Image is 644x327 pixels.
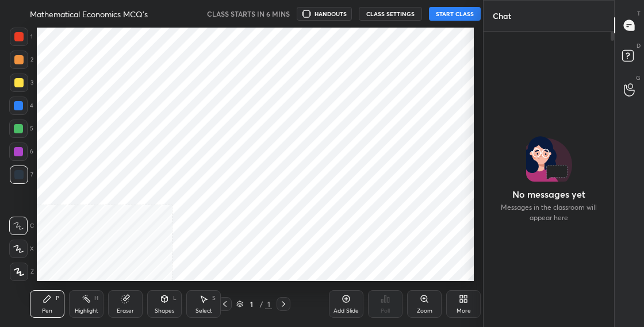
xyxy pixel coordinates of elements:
[195,308,212,314] div: Select
[636,74,641,82] p: G
[9,120,33,138] div: 5
[9,240,34,258] div: X
[10,74,33,92] div: 3
[56,295,59,301] div: P
[637,41,641,50] p: D
[429,7,481,21] button: START CLASS
[155,308,174,314] div: Shapes
[10,51,33,69] div: 2
[457,308,471,314] div: More
[10,28,33,46] div: 1
[117,308,134,314] div: Eraser
[42,308,52,314] div: Pen
[207,9,290,19] h5: CLASS STARTS IN 6 MINS
[265,299,272,309] div: 1
[417,308,432,314] div: Zoom
[75,308,98,314] div: Highlight
[246,301,257,307] div: 1
[359,7,422,21] button: CLASS SETTINGS
[259,301,263,307] div: /
[30,9,148,20] h4: Mathematical Economics MCQ's
[9,143,33,161] div: 6
[333,308,359,314] div: Add Slide
[173,295,177,301] div: L
[10,166,33,184] div: 7
[9,217,34,235] div: C
[637,9,641,18] p: T
[297,7,352,21] button: HANDOUTS
[484,1,520,31] p: Chat
[212,295,216,301] div: S
[94,295,98,301] div: H
[9,97,33,115] div: 4
[10,263,34,281] div: Z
